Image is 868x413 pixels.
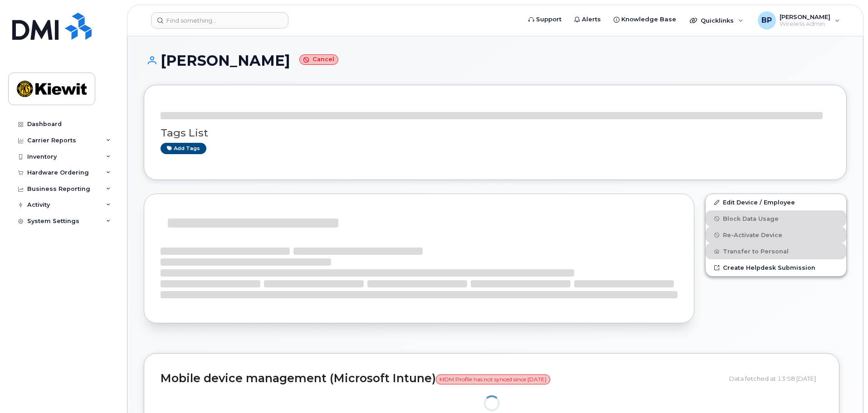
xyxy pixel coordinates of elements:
h3: Tags List [161,127,830,139]
button: Re-Activate Device [706,227,846,243]
button: Block Data Usage [706,210,846,227]
button: Transfer to Personal [706,243,846,259]
a: Add tags [161,143,206,154]
span: Re-Activate Device [723,232,782,238]
small: Cancel [299,54,338,65]
h1: [PERSON_NAME] [144,53,847,68]
a: Edit Device / Employee [706,194,846,210]
div: Data fetched at 13:58 [DATE] [729,370,823,387]
h2: Mobile device management (Microsoft Intune) [161,372,722,385]
span: MDM Profile has not synced since [DATE] [436,374,550,384]
a: Create Helpdesk Submission [706,259,846,276]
